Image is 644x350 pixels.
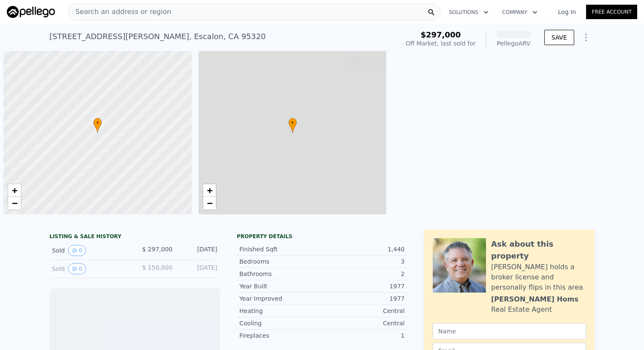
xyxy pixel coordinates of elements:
[322,307,405,315] div: Central
[179,245,217,256] div: [DATE]
[52,263,128,274] div: Sold
[491,294,578,304] div: [PERSON_NAME] Homs
[322,282,405,290] div: 1977
[433,323,586,339] input: Name
[239,282,322,290] div: Year Built
[207,198,212,208] span: −
[52,245,128,256] div: Sold
[12,185,17,196] span: +
[8,197,21,210] a: Zoom out
[239,307,322,315] div: Heating
[322,257,405,266] div: 3
[420,30,461,39] span: $297,000
[497,39,531,48] div: Pellego ARV
[69,7,171,17] span: Search an address or region
[491,304,552,315] div: Real Estate Agent
[406,39,476,48] div: Off Market, last sold for
[322,294,405,303] div: 1977
[142,264,172,271] span: $ 150,000
[288,118,297,133] div: •
[239,257,322,266] div: Bedrooms
[586,5,637,19] a: Free Account
[239,270,322,278] div: Bathrooms
[239,294,322,303] div: Year Improved
[68,263,86,274] button: View historical data
[288,119,297,127] span: •
[578,29,595,46] button: Show Options
[49,233,220,242] div: LISTING & SALE HISTORY
[93,119,102,127] span: •
[239,319,322,327] div: Cooling
[544,30,574,45] button: SAVE
[495,5,544,20] button: Company
[142,246,172,253] span: $ 297,000
[207,185,212,196] span: +
[442,5,495,20] button: Solutions
[491,238,586,262] div: Ask about this property
[8,184,21,197] a: Zoom in
[237,233,407,240] div: Property details
[322,270,405,278] div: 2
[12,198,17,208] span: −
[203,184,216,197] a: Zoom in
[49,31,266,43] div: [STREET_ADDRESS][PERSON_NAME] , Escalon , CA 95320
[239,245,322,253] div: Finished Sqft
[548,8,586,16] a: Log In
[322,331,405,340] div: 1
[203,197,216,210] a: Zoom out
[179,263,217,274] div: [DATE]
[322,319,405,327] div: Central
[68,245,86,256] button: View historical data
[7,6,55,18] img: Pellego
[93,118,102,133] div: •
[239,331,322,340] div: Fireplaces
[322,245,405,253] div: 1,440
[491,262,586,293] div: [PERSON_NAME] holds a broker license and personally flips in this area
